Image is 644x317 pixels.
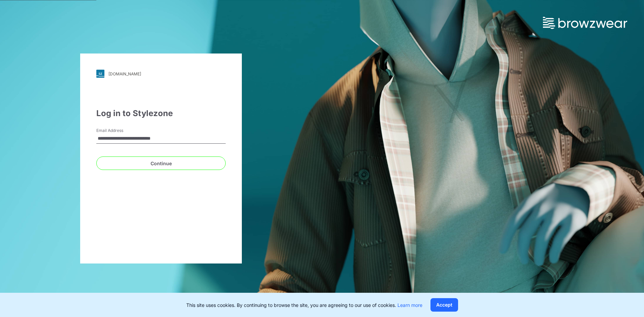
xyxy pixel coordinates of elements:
button: Accept [430,298,458,312]
p: This site uses cookies. By continuing to browse the site, you are agreeing to our use of cookies. [186,302,422,309]
button: Continue [96,156,226,170]
a: Learn more [397,302,422,308]
img: browzwear-logo.73288ffb.svg [543,17,627,29]
label: Email Address [96,128,143,134]
div: [DOMAIN_NAME] [108,71,141,76]
div: Log in to Stylezone [96,107,226,119]
img: svg+xml;base64,PHN2ZyB3aWR0aD0iMjgiIGhlaWdodD0iMjgiIHZpZXdCb3g9IjAgMCAyOCAyOCIgZmlsbD0ibm9uZSIgeG... [96,70,104,78]
a: [DOMAIN_NAME] [96,70,226,78]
